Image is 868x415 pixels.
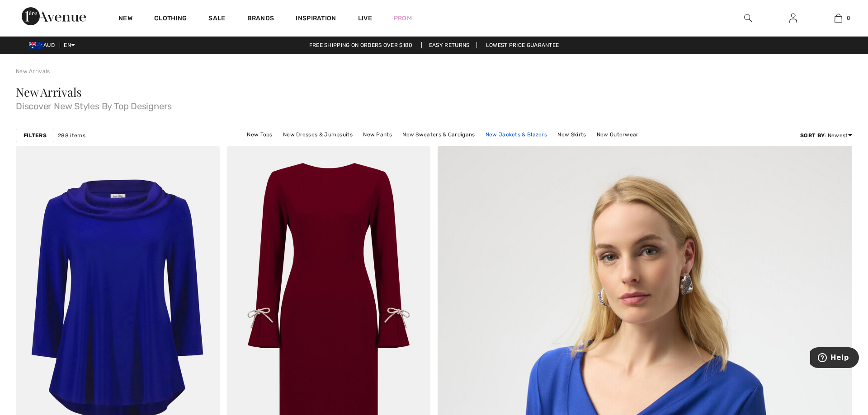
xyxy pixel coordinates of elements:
[394,14,412,23] a: Prom
[847,14,850,22] span: 0
[800,131,852,140] div: : Newest
[358,14,372,23] a: Live
[58,131,85,140] span: 288 items
[247,14,274,24] a: Brands
[481,129,552,140] a: New Jackets & Blazers
[816,13,860,23] a: 0
[359,129,396,140] a: New Pants
[479,42,566,48] a: Lowest Price Guarantee
[421,42,477,48] a: Easy Returns
[398,129,479,140] a: New Sweaters & Cardigans
[16,84,81,100] span: New Arrivals
[29,42,58,48] span: AUD
[789,13,797,23] img: My Info
[24,131,47,140] strong: Filters
[29,42,43,49] img: Australian Dollar
[16,98,852,111] span: Discover New Styles By Top Designers
[64,42,75,48] span: EN
[296,14,336,24] span: Inspiration
[744,13,752,23] img: search the website
[302,42,420,48] a: Free shipping on orders over $180
[242,129,277,140] a: New Tops
[800,132,825,139] strong: Sort By
[782,13,804,24] a: Sign In
[154,14,187,24] a: Clothing
[835,13,842,23] img: My Bag
[22,7,86,25] img: 1ère Avenue
[592,129,643,140] a: New Outerwear
[278,129,357,140] a: New Dresses & Jumpsuits
[118,14,132,24] a: New
[810,347,859,370] iframe: Opens a widget where you can find more information
[208,14,225,24] a: Sale
[553,129,590,140] a: New Skirts
[16,68,50,75] a: New Arrivals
